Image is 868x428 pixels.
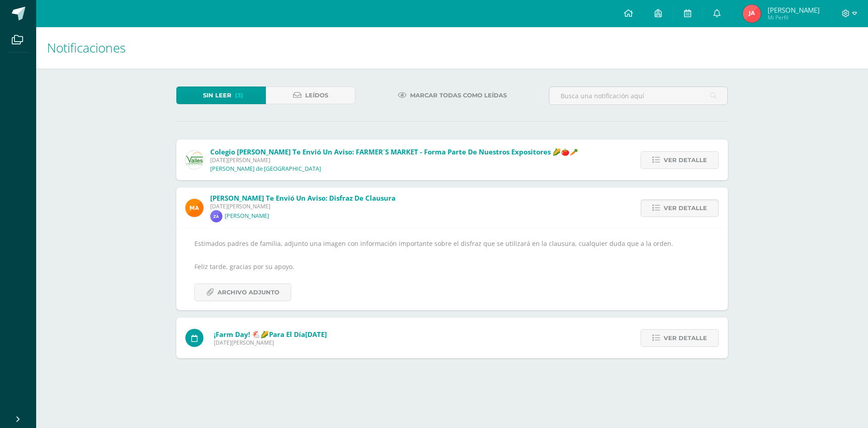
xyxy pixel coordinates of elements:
p: [PERSON_NAME] [225,212,269,220]
p: [PERSON_NAME] de [GEOGRAPHIC_DATA] [210,165,321,173]
span: Notificaciones [47,39,126,56]
img: 7b6360fa893c69f5a9dd7757fb9cef2f.png [743,5,761,23]
span: (3) [235,87,243,104]
span: [PERSON_NAME] [768,5,820,14]
span: [PERSON_NAME] te envió un aviso: Disfraz de clausura [210,193,396,202]
span: Ver detalle [664,330,707,346]
img: 94564fe4cf850d796e68e37240ca284b.png [185,151,203,169]
img: b242d6cd92280c39e693fb07b0dfec8c.png [185,199,203,217]
div: Estimados padres de familia, adjunto una imagen con información importante sobre el disfraz que s... [194,238,710,301]
a: Archivo Adjunto [194,284,291,301]
span: [DATE] [305,330,327,339]
span: [DATE][PERSON_NAME] [214,339,327,346]
span: Marcar todas como leídas [410,87,507,104]
a: Sin leer(3) [176,87,266,104]
input: Busca una notificación aquí [549,87,727,105]
span: ¡Farm Day! 🐔🌽 [214,330,269,339]
span: Leídos [305,87,328,104]
span: Colegio [PERSON_NAME] te envió un aviso: FARMER´S MARKET - Forma parte de nuestros expositores 🌽🍅🥕 [210,147,578,156]
span: [DATE][PERSON_NAME] [210,156,578,164]
span: para el día [214,330,327,339]
span: Sin leer [203,87,231,104]
span: Ver detalle [664,200,707,216]
span: Mi Perfil [768,14,820,21]
a: Leídos [266,87,355,104]
img: 930906b73560bb8f4223df8e167eb618.png [210,210,222,222]
span: Archivo Adjunto [217,284,279,301]
span: Ver detalle [664,152,707,168]
a: Marcar todas como leídas [387,87,518,104]
span: [DATE][PERSON_NAME] [210,202,396,210]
